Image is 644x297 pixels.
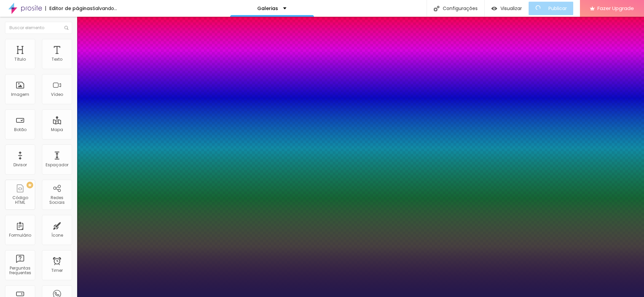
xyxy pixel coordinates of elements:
[52,57,62,62] div: Texto
[51,233,63,238] div: Ícone
[485,2,529,15] button: Visualizar
[257,6,278,11] p: Galerias
[44,195,70,205] div: Redes Sociais
[45,6,93,11] div: Editor de páginas
[500,6,522,11] span: Visualizar
[5,22,72,34] input: Buscar elemento
[46,163,68,167] div: Espaçador
[51,127,63,132] div: Mapa
[11,92,29,97] div: Imagem
[51,92,63,97] div: Vídeo
[9,233,31,238] div: Formulário
[93,6,117,11] div: Salvando...
[51,268,63,273] div: Timer
[434,6,439,11] img: Icone
[13,163,27,167] div: Divisor
[597,5,634,11] span: Fazer Upgrade
[491,6,497,11] img: view-1.svg
[14,127,26,132] div: Botão
[548,6,567,11] span: Publicar
[7,195,33,205] div: Código HTML
[14,57,26,62] div: Título
[64,26,68,30] img: Icone
[529,2,573,15] button: Publicar
[7,266,33,276] div: Perguntas frequentes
